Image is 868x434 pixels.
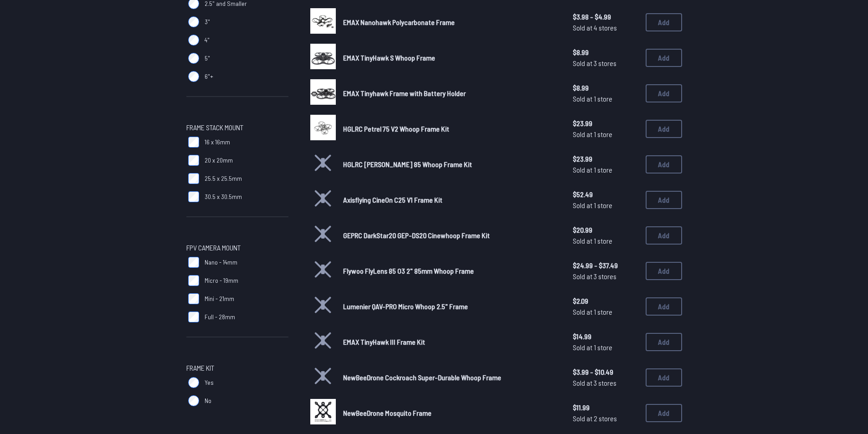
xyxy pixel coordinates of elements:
[343,195,442,204] span: Axisflying CineOn C25 V1 Frame Kit
[573,342,638,353] span: Sold at 1 store
[188,377,199,388] input: Yes
[188,191,199,202] input: 30.5 x 30.5mm
[573,164,638,175] span: Sold at 1 store
[343,89,466,97] span: EMAX Tinyhawk Frame with Battery Holder
[188,137,199,148] input: 16 x 16mm
[205,258,237,267] span: Nano - 14mm
[573,118,638,129] span: $23.99
[343,231,490,240] span: GEPRC DarkStar20 GEP-DS20 Cinewhoop Frame Kit
[573,271,638,282] span: Sold at 3 stores
[573,413,638,424] span: Sold at 2 stores
[573,47,638,58] span: $8.99
[205,378,214,387] span: Yes
[646,333,682,351] button: Add
[343,266,474,275] span: Flywoo FlyLens 85 O3 2" 85mm Whoop Frame
[343,337,558,347] a: EMAX TinyHawk III Frame Kit
[646,13,682,31] button: Add
[205,312,235,322] span: Full - 28mm
[343,408,558,419] a: NewBeeDrone Mosquito Frame
[310,8,336,36] a: image
[343,373,501,382] span: NewBeeDrone Cockroach Super-Durable Whoop Frame
[646,368,682,387] button: Add
[573,225,638,235] span: $20.99
[646,297,682,316] button: Add
[646,262,682,280] button: Add
[310,44,336,72] a: image
[188,311,199,322] input: Full - 28mm
[205,36,210,45] span: 4"
[343,372,558,383] a: NewBeeDrone Cockroach Super-Durable Whoop Frame
[573,306,638,317] span: Sold at 1 store
[205,156,233,165] span: 20 x 20mm
[573,260,638,271] span: $24.99 - $37.49
[188,16,199,27] input: 3"
[205,294,234,303] span: Mini - 21mm
[573,11,638,22] span: $3.98 - $4.99
[646,226,682,245] button: Add
[205,174,242,183] span: 25.5 x 25.5mm
[343,52,558,63] a: EMAX TinyHawk S Whoop Frame
[310,115,336,140] img: image
[343,17,558,28] a: EMAX Nanohawk Polycarbonate Frame
[646,84,682,102] button: Add
[188,395,199,406] input: No
[573,200,638,211] span: Sold at 1 store
[573,235,638,246] span: Sold at 1 store
[310,399,336,424] img: image
[646,191,682,209] button: Add
[188,275,199,286] input: Micro - 19mm
[343,301,558,312] a: Lumenier QAV-PRO Micro Whoop 2.5" Frame
[646,155,682,174] button: Add
[573,153,638,164] span: $23.99
[573,331,638,342] span: $14.99
[186,242,241,253] span: FPV Camera Mount
[343,124,449,133] span: HGLRC Petrel 75 V2 Whoop Frame Kit
[310,44,336,69] img: image
[188,155,199,166] input: 20 x 20mm
[188,35,199,46] input: 4"
[343,337,425,346] span: EMAX TinyHawk III Frame Kit
[573,402,638,413] span: $11.99
[573,367,638,378] span: $3.99 - $10.49
[188,71,199,82] input: 6"+
[573,189,638,200] span: $52.49
[188,257,199,268] input: Nano - 14mm
[573,378,638,388] span: Sold at 3 stores
[205,396,211,405] span: No
[205,54,210,63] span: 5"
[186,363,214,373] span: Frame Kit
[343,230,558,241] a: GEPRC DarkStar20 GEP-DS20 Cinewhoop Frame Kit
[343,408,431,417] span: NewBeeDrone Mosquito Frame
[343,88,558,99] a: EMAX Tinyhawk Frame with Battery Holder
[646,404,682,422] button: Add
[573,93,638,104] span: Sold at 1 store
[310,79,336,105] img: image
[343,53,435,62] span: EMAX TinyHawk S Whoop Frame
[310,8,336,34] img: image
[343,160,472,168] span: HGLRC [PERSON_NAME] 85 Whoop Frame Kit
[343,302,468,311] span: Lumenier QAV-PRO Micro Whoop 2.5" Frame
[573,129,638,140] span: Sold at 1 store
[188,53,199,64] input: 5"
[205,138,230,147] span: 16 x 16mm
[573,82,638,93] span: $8.99
[343,194,558,205] a: Axisflying CineOn C25 V1 Frame Kit
[343,123,558,134] a: HGLRC Petrel 75 V2 Whoop Frame Kit
[186,122,243,133] span: Frame Stack Mount
[343,159,558,170] a: HGLRC [PERSON_NAME] 85 Whoop Frame Kit
[310,115,336,143] a: image
[573,296,638,306] span: $2.09
[205,72,213,81] span: 6"+
[188,173,199,184] input: 25.5 x 25.5mm
[205,17,210,26] span: 3"
[310,399,336,427] a: image
[343,266,558,276] a: Flywoo FlyLens 85 O3 2" 85mm Whoop Frame
[205,276,238,285] span: Micro - 19mm
[310,79,336,107] a: image
[205,192,242,201] span: 30.5 x 30.5mm
[188,293,199,304] input: Mini - 21mm
[573,22,638,33] span: Sold at 4 stores
[646,120,682,138] button: Add
[646,49,682,67] button: Add
[343,18,455,26] span: EMAX Nanohawk Polycarbonate Frame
